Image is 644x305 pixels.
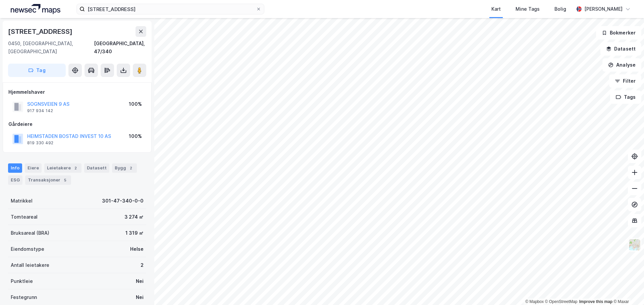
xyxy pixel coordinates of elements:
div: Bruksareal (BRA) [11,229,49,237]
div: Helse [130,245,144,253]
img: logo.a4113a55bc3d86da70a041830d287a7e.svg [11,4,60,14]
div: [GEOGRAPHIC_DATA], 47/340 [94,40,146,56]
div: 3 274 ㎡ [124,213,144,221]
button: Tag [8,64,66,77]
div: 100% [129,100,142,108]
div: Datasett [84,163,109,173]
div: [PERSON_NAME] [584,5,623,13]
div: Gårdeiere [8,120,146,128]
div: Bolig [554,5,566,13]
div: Transaksjoner [25,175,71,185]
div: Matrikkel [11,197,33,205]
div: Leietakere [44,163,82,173]
div: Eiendomstype [11,245,44,253]
div: Bygg [112,163,137,173]
div: 2 [72,165,79,171]
button: Analyse [602,58,641,72]
div: 819 330 492 [27,140,53,146]
div: Punktleie [11,277,33,285]
img: Z [628,238,641,251]
button: Filter [609,74,641,88]
div: Tomteareal [11,213,38,221]
div: Nei [136,277,144,285]
div: 1 319 ㎡ [125,229,144,237]
a: Improve this map [579,299,612,304]
button: Datasett [600,42,641,56]
div: Hjemmelshaver [8,88,146,96]
button: Tags [610,90,641,104]
button: Bokmerker [596,26,641,40]
div: Antall leietakere [11,261,49,269]
div: Festegrunn [11,293,37,301]
div: 917 934 142 [27,108,53,113]
div: 0450, [GEOGRAPHIC_DATA], [GEOGRAPHIC_DATA] [8,40,94,56]
div: Info [8,163,22,173]
a: OpenStreetMap [545,299,578,304]
div: 301-47-340-0-0 [102,197,144,205]
div: 2 [141,261,144,269]
div: [STREET_ADDRESS] [8,26,74,37]
div: Eiere [25,163,42,173]
div: Kart [491,5,501,13]
iframe: Chat Widget [610,273,644,305]
div: 5 [62,177,68,183]
div: Mine Tags [516,5,540,13]
div: ESG [8,175,22,185]
div: 100% [129,132,142,140]
div: Nei [136,293,144,301]
a: Mapbox [525,299,544,304]
div: 2 [127,165,134,171]
input: Søk på adresse, matrikkel, gårdeiere, leietakere eller personer [85,4,256,14]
